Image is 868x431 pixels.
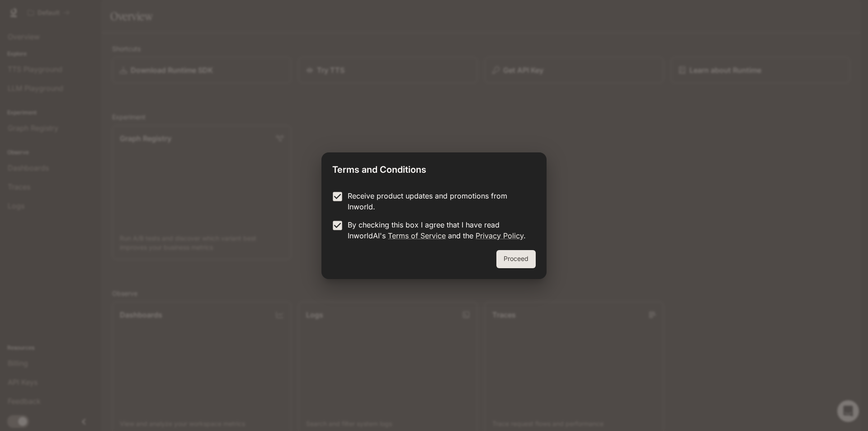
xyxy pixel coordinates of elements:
[476,231,524,240] a: Privacy Policy
[321,152,547,183] h2: Terms and Conditions
[348,190,528,212] p: Receive product updates and promotions from Inworld.
[348,219,528,241] p: By checking this box I agree that I have read InworldAI's and the .
[496,250,536,268] button: Proceed
[388,231,446,240] a: Terms of Service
